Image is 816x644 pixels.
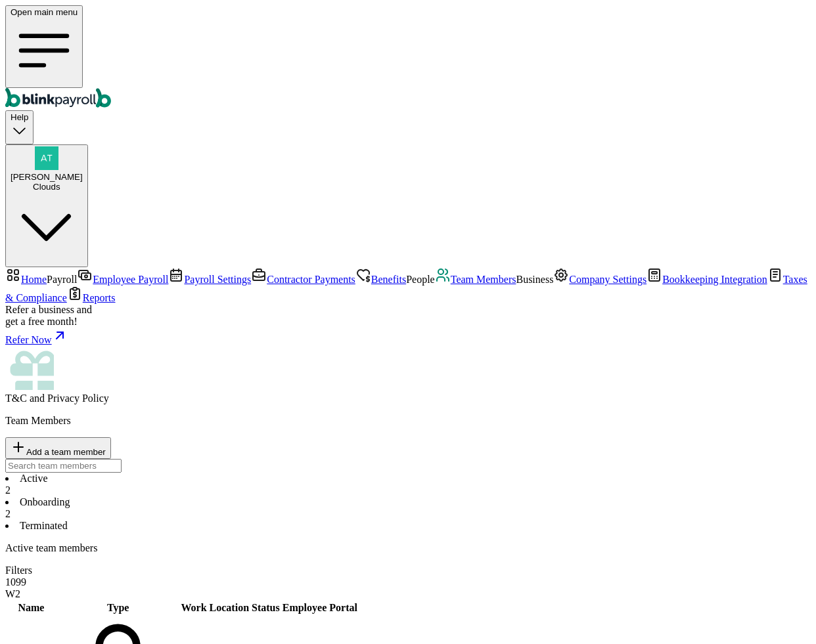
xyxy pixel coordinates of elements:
[5,274,47,285] a: Home
[283,602,357,613] span: Employee Portal
[5,328,811,346] a: Refer Now
[11,182,83,192] div: Clouds
[5,393,27,404] span: T&C
[750,581,816,644] iframe: Chat Widget
[569,274,646,285] span: Company Settings
[516,274,553,285] span: Business
[406,274,435,285] span: People
[180,601,250,614] th: Work Location
[5,267,811,404] nav: Sidebar
[83,292,116,303] span: Reports
[184,274,251,285] span: Payroll Settings
[93,274,168,285] span: Employee Payroll
[5,437,111,459] button: Add a team member
[5,520,811,532] li: Terminated
[5,496,811,520] li: Onboarding
[646,274,767,285] a: Bookkeeping Integration
[5,459,122,473] input: TextInput
[5,415,811,427] p: Team Members
[67,292,116,303] a: Reports
[355,274,406,285] a: Benefits
[26,447,106,457] span: Add a team member
[5,144,88,268] button: [PERSON_NAME]Clouds
[251,274,355,285] a: Contractor Payments
[11,7,78,17] span: Open main menu
[168,274,251,285] a: Payroll Settings
[371,274,406,285] span: Benefits
[11,172,83,182] span: [PERSON_NAME]
[451,274,516,285] span: Team Members
[553,274,646,285] a: Company Settings
[57,601,179,614] th: Type
[21,274,47,285] span: Home
[5,508,11,519] span: 2
[5,542,811,554] p: Active team members
[5,393,109,404] span: and
[5,576,26,588] span: 1099
[267,274,355,285] span: Contractor Payments
[5,588,20,599] span: W2
[47,274,77,285] span: Payroll
[5,5,83,88] button: Open main menu
[5,304,811,328] div: Refer a business and get a free month!
[251,601,281,614] th: Status
[662,274,767,285] span: Bookkeeping Integration
[47,393,109,404] span: Privacy Policy
[77,274,168,285] a: Employee Payroll
[7,601,56,614] th: Name
[5,473,811,496] li: Active
[5,5,811,110] nav: Global
[11,112,28,122] span: Help
[435,274,516,285] a: Team Members
[5,565,32,576] span: Filters
[5,110,34,144] button: Help
[5,484,11,496] span: 2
